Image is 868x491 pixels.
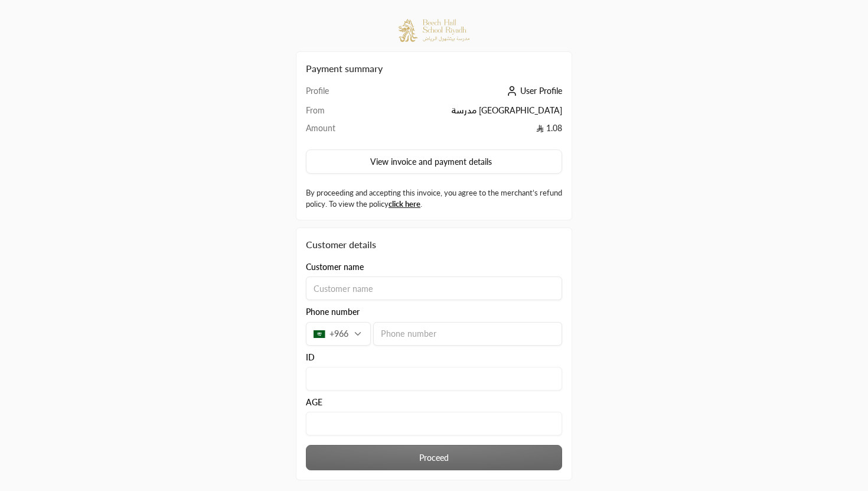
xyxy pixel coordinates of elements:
[504,86,562,96] a: User Profile
[399,19,469,42] img: Company Logo
[360,122,562,140] td: 1.08
[306,306,360,318] span: Phone number
[373,322,562,346] input: Phone number
[306,149,562,174] button: View invoice and payment details
[306,61,562,76] h2: Payment summary
[306,85,360,105] td: Profile
[360,105,562,122] td: مدرسة [GEOGRAPHIC_DATA]
[520,86,562,96] span: User Profile
[306,322,371,346] div: +966
[306,105,360,122] td: From
[306,277,562,300] input: Customer name
[306,261,364,273] span: Customer name
[306,396,322,408] span: AGE
[306,122,360,140] td: Amount
[306,238,562,252] div: Customer details
[389,199,420,209] a: click here
[306,352,315,363] span: ID
[306,187,562,210] label: By proceeding and accepting this invoice, you agree to the merchant’s refund policy. To view the ...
